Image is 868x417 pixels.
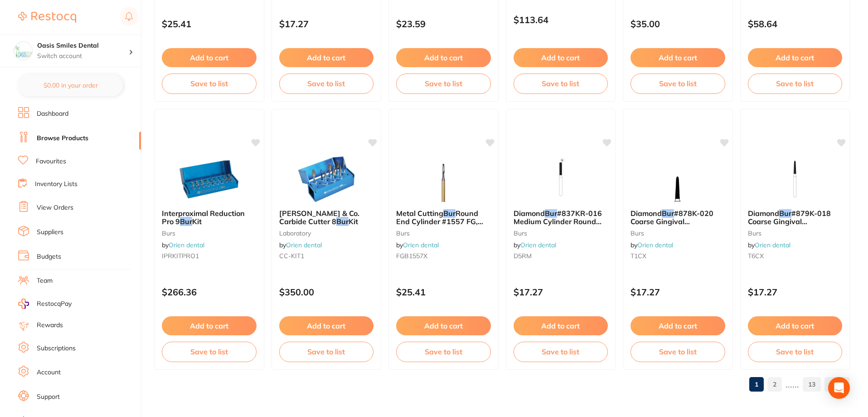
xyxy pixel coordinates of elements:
p: ...... [786,379,799,389]
p: $266.36 [162,287,257,297]
span: by [279,241,322,249]
img: Interproximal Reduction Pro 9 Bur Kit [179,157,238,202]
p: $17.27 [630,287,725,297]
a: 13 [803,375,821,393]
button: Add to cart [514,48,608,67]
p: $58.64 [748,19,843,29]
a: Orien dental [755,241,790,249]
button: Add to cart [748,48,843,67]
img: Diamond Bur #879K-018 Coarse Gingival Curettage FG, Pack 6 [766,157,824,202]
button: Add to cart [396,48,491,67]
a: Team [37,276,53,285]
em: Bur [336,217,349,226]
button: Add to cart [514,316,608,335]
span: T6CX [748,252,764,260]
button: Save to list [396,342,491,362]
button: Add to cart [396,316,491,335]
em: Bur [443,209,456,218]
span: CC-KIT1 [279,252,304,260]
p: $25.41 [396,287,491,297]
button: Save to list [630,74,725,93]
img: Diamond Bur #878K-020 Coarse Gingival Curettage FG, Pack 6 [648,157,707,202]
a: Orien dental [403,241,439,249]
span: Kit [192,217,202,226]
small: laboratory [279,230,374,237]
button: Save to list [162,342,257,362]
img: Restocq Logo [18,12,76,23]
b: Diamond Bur #837KR-016 Medium Cylinder Round FG, Pack 6 [514,209,608,226]
span: Metal Cutting [396,209,443,218]
a: Orien dental [286,241,322,249]
button: Add to cart [630,48,725,67]
button: Add to cart [279,316,374,335]
button: Save to list [396,74,491,93]
span: by [162,241,204,249]
a: Budgets [37,252,61,261]
span: Interproximal Reduction Pro 9 [162,209,245,226]
button: Add to cart [162,48,257,67]
a: View Orders [37,203,73,212]
p: $17.27 [514,287,608,297]
p: $17.27 [748,287,843,297]
a: Account [37,368,61,377]
h4: Oasis Smiles Dental [37,41,129,50]
span: Kit [349,217,358,226]
span: by [630,241,673,249]
img: RestocqPay [18,299,29,309]
p: $17.27 [279,19,374,29]
button: Add to cart [162,316,257,335]
small: burs [162,230,257,237]
span: #879K-018 Coarse Gingival [MEDICAL_DATA] FG, Pack 6 [748,209,842,243]
a: Restocq Logo [18,7,76,28]
p: $25.41 [162,19,257,29]
button: Save to list [514,342,608,362]
span: FGB1557X [396,252,427,260]
span: RestocqPay [37,299,72,309]
small: burs [630,230,725,237]
small: burs [396,230,491,237]
b: Interproximal Reduction Pro 9 Bur Kit [162,209,257,226]
p: $35.00 [630,19,725,29]
a: Orien dental [637,241,673,249]
p: Switch account [37,52,129,61]
span: Diamond [748,209,779,218]
a: Subscriptions [37,344,76,353]
span: #878K-020 Coarse Gingival [MEDICAL_DATA] FG, Pack 6 [630,209,725,243]
button: Add to cart [748,316,843,335]
span: Diamond [630,209,662,218]
a: RestocqPay [18,299,72,309]
button: Add to cart [279,48,374,67]
a: 2 [767,375,782,393]
span: Diamond [514,209,545,218]
span: by [514,241,556,249]
small: burs [514,230,608,237]
a: Suppliers [37,228,63,237]
button: $0.00 in your order [18,74,123,96]
span: IPRKITPRO1 [162,252,199,260]
a: Orien dental [169,241,204,249]
a: Orien dental [520,241,556,249]
img: Strauss & Co. Carbide Cutter 8 Bur Kit [297,157,356,202]
span: [PERSON_NAME] & Co. Carbide Cutter 8 [279,209,359,226]
img: Diamond Bur #837KR-016 Medium Cylinder Round FG, Pack 6 [531,157,590,202]
button: Save to list [514,74,608,93]
p: $113.64 [514,15,608,25]
button: Save to list [630,342,725,362]
a: Dashboard [37,109,68,118]
p: $23.59 [396,19,491,29]
button: Save to list [279,342,374,362]
span: D5RM [514,252,532,260]
em: Bur [180,217,192,226]
img: Oasis Smiles Dental [14,42,32,60]
b: Diamond Bur #878K-020 Coarse Gingival Curettage FG, Pack 6 [630,209,725,226]
button: Add to cart [630,316,725,335]
b: Strauss & Co. Carbide Cutter 8 Bur Kit [279,209,374,226]
a: Favourites [36,157,66,166]
a: Browse Products [37,134,88,143]
button: Save to list [748,74,843,93]
small: burs [748,230,843,237]
a: 1 [749,375,764,393]
em: Bur [545,209,557,218]
span: T1CX [630,252,646,260]
span: #837KR-016 Medium Cylinder Round FG, Pack 6 [514,209,602,235]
